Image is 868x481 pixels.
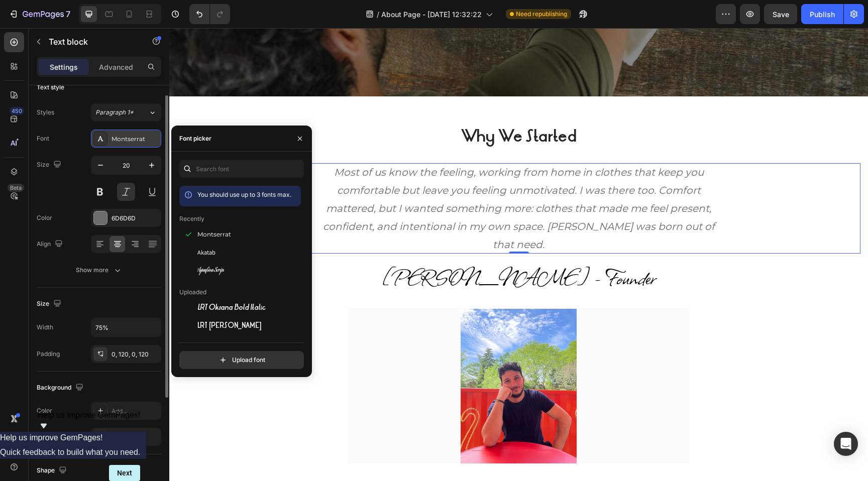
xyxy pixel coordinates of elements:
span: Save [773,10,789,19]
strong: Why We Started [292,97,407,119]
div: Width [37,323,53,332]
p: Recently [179,214,204,223]
span: Need republishing [516,10,567,19]
iframe: Design area [169,28,868,481]
button: 7 [4,4,75,24]
span: Paragraph 1* [95,108,134,117]
div: Font [37,134,49,143]
button: Save [764,4,797,24]
span: Help us improve GemPages! [38,411,141,419]
span: About Page - [DATE] 12:32:22 [381,9,482,20]
div: Show more [76,265,123,275]
p: 7 [66,8,70,20]
div: 0, 120, 0, 120 [112,350,159,359]
span: / [377,9,379,20]
div: Montserrat [112,135,159,144]
div: Upload font [218,355,265,365]
button: Paragraph 1* [91,103,161,122]
button: Upload font [179,351,304,369]
div: Text style [37,83,64,92]
button: Show more [37,261,161,279]
div: Undo/Redo [189,4,230,24]
span: LRT [PERSON_NAME] [197,321,261,330]
div: Add... [112,407,159,416]
span: You should use up to 3 fonts max. [197,191,291,198]
input: Auto [91,318,161,336]
div: 6D6D6D [112,214,159,223]
div: Font picker [179,134,211,143]
span: Montserrat [197,230,231,239]
button: Publish [801,4,843,24]
span: Akatab [197,248,215,257]
input: Search font [179,160,304,178]
p: Most of us know the feeling, working from home in clothes that keep you comfortable but leave you... [153,135,546,225]
p: Settings [50,62,78,72]
p: Advanced [99,62,133,72]
button: Show survey - Help us improve GemPages! [38,411,141,432]
div: Text block [20,121,54,130]
img: That's me, enjoying a snowstorm at the top of a panoramic view! [291,281,407,435]
p: Text block [49,36,134,48]
span: [PERSON_NAME] - Founder [212,233,486,265]
div: Color [37,213,52,222]
span: Aguafina Script [197,266,224,275]
div: Size [37,297,63,311]
div: Size [37,158,63,172]
div: Publish [810,9,835,20]
div: Styles [37,108,54,117]
div: 450 [10,107,24,115]
span: LRT Oksana Bold Italic [197,303,266,312]
div: Align [37,237,65,251]
div: Color [37,406,52,415]
div: Background [37,381,85,395]
div: Padding [37,349,60,358]
p: Uploaded [179,288,206,297]
div: Beta [8,184,24,192]
div: Open Intercom Messenger [834,432,858,456]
